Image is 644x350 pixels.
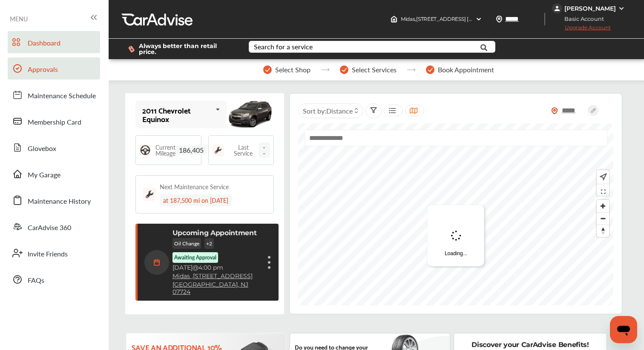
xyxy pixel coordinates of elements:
[28,117,81,128] span: Membership Card
[139,43,235,55] span: Always better than retail price.
[471,340,589,350] p: Discover your CarAdvise Benefits!
[8,268,100,290] a: FAQs
[407,68,416,71] img: stepper-arrow.e24c07c6.svg
[564,5,616,12] div: [PERSON_NAME]
[28,64,58,75] span: Approvals
[552,24,611,35] span: Upgrade Account
[155,144,175,156] span: Current Mileage
[8,57,100,80] a: Approvals
[275,66,310,74] span: Select Shop
[303,106,353,116] span: Sort by :
[160,182,229,191] div: Next Maintenance Service
[326,106,353,116] span: Distance
[298,123,613,305] canvas: Map
[28,170,60,181] span: My Garage
[28,196,91,207] span: Maintenance History
[618,5,625,12] img: WGsFRI8htEPBVLJbROoPRyZpYNWhNONpIPPETTm6eUC0GeLEiAAAAAElFTkSuQmCC
[340,65,348,74] img: stepper-checkmark.b5569197.svg
[193,264,198,271] span: @
[259,142,270,158] span: --
[391,16,397,23] img: header-home-logo.8d720a4f.svg
[8,31,100,53] a: Dashboard
[198,264,223,271] span: 4:00 pm
[401,16,546,22] span: Midas , [STREET_ADDRESS] [GEOGRAPHIC_DATA] , NJ 07724
[552,3,562,14] img: jVpblrzwTbfkPYzPPzSLxeg0AAAAASUVORK5CYII=
[475,16,482,23] img: header-down-arrow.9dd2ce7d.svg
[597,212,609,225] button: Zoom out
[172,238,201,249] p: Oil Change
[172,281,260,296] a: [GEOGRAPHIC_DATA], NJ 07724
[254,43,313,50] div: Search for a service
[438,66,494,74] span: Book Appointment
[598,172,607,182] img: recenter.ce011a49.svg
[143,188,156,201] img: maintenance_logo
[172,273,253,280] a: Midas ,[STREET_ADDRESS]
[8,216,100,238] a: CarAdvise 360
[204,238,214,249] p: + 2
[8,163,100,185] a: My Garage
[172,264,193,271] span: [DATE]
[28,38,60,49] span: Dashboard
[174,254,216,261] p: Awaiting Approval
[227,97,274,132] img: mobile_6927_st0640_046.jpg
[553,14,610,23] span: Basic Account
[597,213,609,225] span: Zoom out
[8,137,100,159] a: Glovebox
[597,225,609,237] button: Reset bearing to north
[144,250,169,275] img: calendar-icon.35d1de04.svg
[426,65,434,74] img: stepper-checkmark.b5569197.svg
[610,316,637,343] iframe: Button to launch messaging window
[28,222,71,233] span: CarAdvise 360
[352,66,397,74] span: Select Services
[28,143,56,154] span: Glovebox
[160,194,232,206] div: at 187,500 mi on [DATE]
[28,249,68,260] span: Invite Friends
[544,13,545,26] img: header-divider.bc55588e.svg
[321,68,330,71] img: stepper-arrow.e24c07c6.svg
[8,242,100,264] a: Invite Friends
[172,229,257,237] p: Upcoming Appointment
[139,144,151,156] img: steering_logo
[551,107,558,114] img: location_vector_orange.38f05af8.svg
[428,205,484,266] div: Loading...
[8,110,100,132] a: Membership Card
[228,144,259,156] span: Last Service
[8,84,100,106] a: Maintenance Schedule
[597,200,609,212] button: Zoom in
[8,189,100,211] a: Maintenance History
[142,106,213,123] div: 2011 Chevrolet Equinox
[263,65,272,74] img: stepper-checkmark.b5569197.svg
[28,91,96,102] span: Maintenance Schedule
[28,275,44,286] span: FAQs
[496,16,503,23] img: location_vector.a44bc228.svg
[10,15,28,22] span: MENU
[212,144,224,156] img: maintenance_logo
[175,145,207,155] span: 186,405
[128,46,135,53] img: dollor_label_vector.a70140d1.svg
